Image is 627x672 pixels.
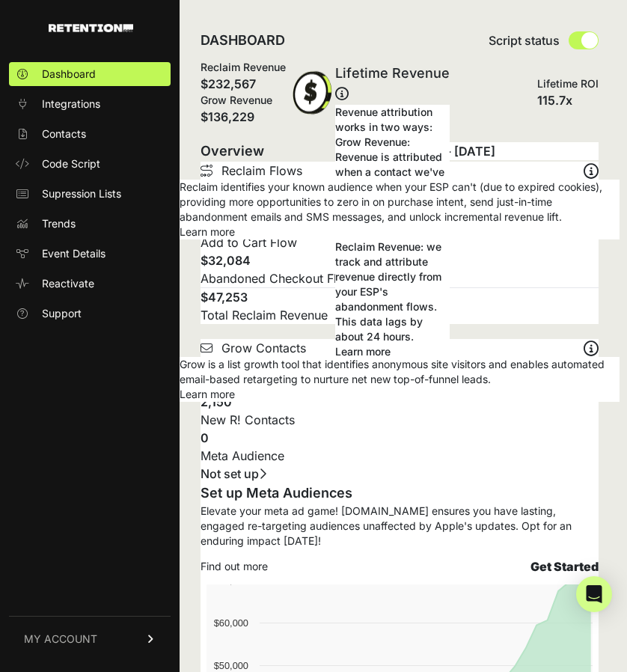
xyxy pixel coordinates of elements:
[9,212,171,236] a: Trends
[201,287,599,306] h4: $47,253
[180,225,235,238] a: Learn more
[201,306,599,324] p: Total Reclaim Revenue
[180,357,620,387] p: Grow is a list growth tool that identifies anonymous site visitors and enables automated email-ba...
[201,393,599,411] h4: 2,150
[42,216,76,231] span: Trends
[201,108,286,126] div: $136,229
[286,63,335,123] img: dollar-coin-05c43ed7efb7bc0c12610022525b4bbbb207c7efeef5aecc26f025e68dcafac9.png
[9,122,171,146] a: Contacts
[335,239,450,344] li: Reclaim Revenue: we track and attribute revenue directly from your ESP's abandonment flows. This ...
[201,93,286,108] div: Grow Revenue
[214,617,248,629] text: $60,000
[201,60,286,75] div: Reclaim Revenue
[42,126,86,141] span: Contacts
[201,447,599,483] div: Meta Audience
[530,559,599,574] strong: Get Started
[537,76,599,91] div: Lifetime ROI
[537,91,599,109] div: 115.7x
[335,105,450,135] p: Revenue attribution works in two ways:
[201,429,599,447] h4: 0
[201,411,599,429] p: New R! Contacts
[9,152,171,176] a: Code Script
[9,302,171,326] a: Support
[49,24,133,32] img: Retention.com
[201,339,599,357] div: Grow Contacts
[201,233,599,251] div: Add to Cart Flow
[201,251,599,269] h4: $32,084
[9,62,171,86] a: Dashboard
[42,276,94,291] span: Reactivate
[201,162,599,180] div: Reclaim Flows
[42,306,82,321] span: Support
[180,180,620,224] p: Reclaim identifies your known audience when your ESP can't (due to expired cookies), providing mo...
[214,660,248,671] text: $50,000
[180,388,235,400] a: Learn more
[42,246,105,261] span: Event Details
[42,97,100,112] span: Integrations
[576,576,612,612] div: Open Intercom Messenger
[489,31,560,49] span: Script status
[201,269,599,287] div: Abandoned Checkout Flow
[335,345,391,358] a: Learn more
[201,559,268,574] a: Find out more
[9,616,171,662] a: MY ACCOUNT
[42,67,96,82] span: Dashboard
[9,182,171,206] a: Supression Lists
[201,75,286,93] div: $232,567
[201,483,599,504] div: Set up Meta Audiences
[335,63,450,105] div: Lifetime Revenue
[9,242,171,266] a: Event Details
[201,30,285,51] h2: DASHBOARD
[42,186,121,201] span: Supression Lists
[335,135,450,239] li: Grow Revenue: Revenue is attributed when a contact we've identified returns to your site after at...
[24,632,97,647] span: MY ACCOUNT
[9,92,171,116] a: Integrations
[201,141,264,162] h2: Overview
[201,504,599,549] div: Elevate your meta ad game! [DOMAIN_NAME] ensures you have lasting, engaged re-targeting audiences...
[9,272,171,296] a: Reactivate
[42,156,100,171] span: Code Script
